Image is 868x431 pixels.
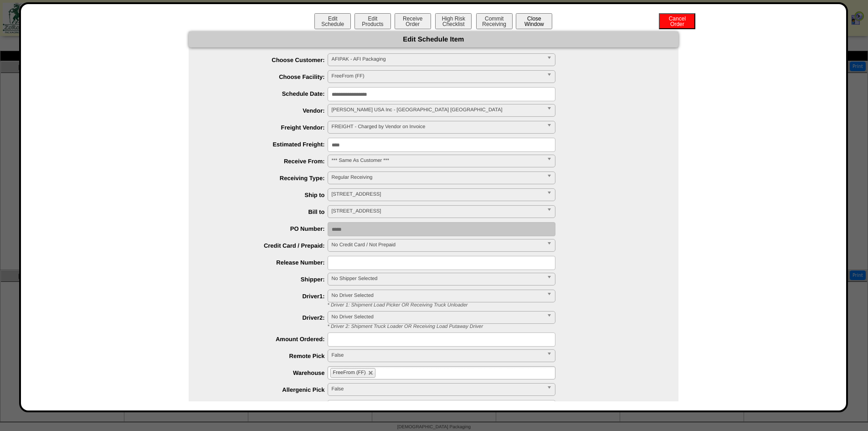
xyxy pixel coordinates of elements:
[321,302,678,308] div: * Driver 1: Shipment Load Picker OR Receiving Truck Unloader
[207,57,328,63] label: Choose Customer:
[207,90,328,97] label: Schedule Date:
[435,13,472,29] button: High RiskChecklist
[321,324,678,329] div: * Driver 2: Shipment Truck Loader OR Receiving Load Putaway Driver
[332,273,543,284] span: No Shipper Selected
[207,141,328,148] label: Estimated Freight:
[332,239,543,250] span: No Credit Card / Not Prepaid
[207,293,328,300] label: Driver1:
[516,13,552,29] button: CloseWindow
[207,242,328,249] label: Credit Card / Prepaid:
[207,107,328,114] label: Vendor:
[332,189,543,200] span: [STREET_ADDRESS]
[332,290,543,301] span: No Driver Selected
[333,370,366,375] span: FreeFrom (FF)
[207,386,328,393] label: Allergenic Pick
[332,54,543,65] span: AFIPAK - AFI Packaging
[476,13,513,29] button: CommitReceiving
[332,172,543,183] span: Regular Receiving
[207,124,328,131] label: Freight Vendor:
[207,314,328,321] label: Driver2:
[332,71,543,82] span: FreeFrom (FF)
[332,206,543,217] span: [STREET_ADDRESS]
[332,121,543,132] span: FREIGHT - Charged by Vendor on Invoice
[314,13,351,29] button: EditSchedule
[207,336,328,343] label: Amount Ordered:
[207,73,328,80] label: Choose Facility:
[659,13,695,29] button: CancelOrder
[207,225,328,232] label: PO Number:
[395,13,431,29] button: ReceiveOrder
[207,259,328,266] label: Release Number:
[332,312,543,322] span: No Driver Selected
[207,353,328,359] label: Remote Pick
[207,158,328,165] label: Receive From:
[207,192,328,198] label: Ship to
[515,21,553,27] a: CloseWindow
[189,31,678,47] div: Edit Schedule Item
[207,276,328,283] label: Shipper:
[207,208,328,215] label: Bill to
[332,104,543,115] span: [PERSON_NAME] USA Inc - [GEOGRAPHIC_DATA] [GEOGRAPHIC_DATA]
[207,175,328,182] label: Receiving Type:
[434,21,474,27] a: High RiskChecklist
[354,13,391,29] button: EditProducts
[332,384,543,395] span: False
[332,350,543,361] span: False
[207,369,328,376] label: Warehouse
